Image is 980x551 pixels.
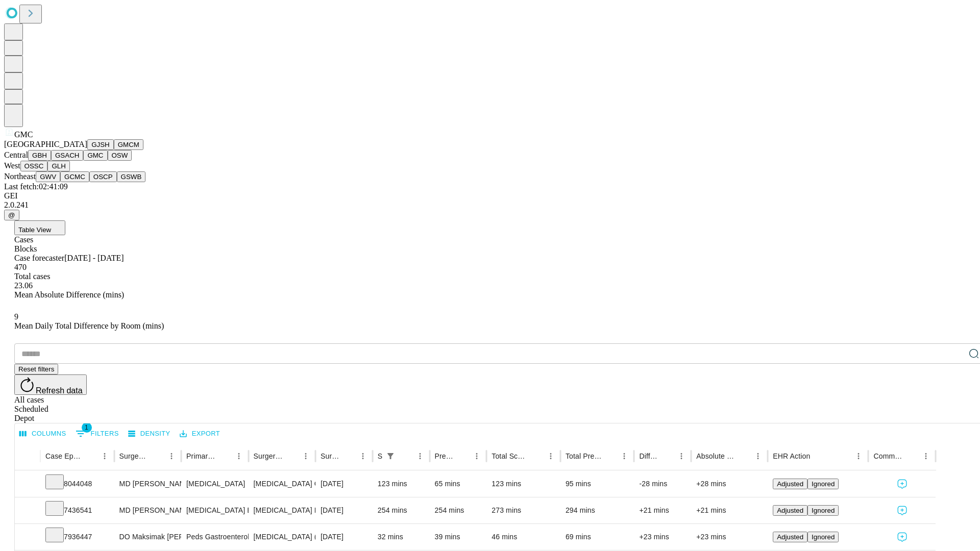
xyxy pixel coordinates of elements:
[186,524,243,550] div: Peds Gastroenterology
[773,505,807,516] button: Adjusted
[18,365,54,373] span: Reset filters
[492,524,555,550] div: 46 mins
[64,254,124,262] span: [DATE] - [DATE]
[378,471,425,497] div: 123 mins
[20,502,35,520] button: Expand
[4,201,976,210] div: 2.0.241
[36,171,60,182] button: GWV
[492,497,555,523] div: 273 mins
[321,471,367,497] div: [DATE]
[617,449,631,463] button: Menu
[14,220,65,235] button: Table View
[186,497,243,523] div: [MEDICAL_DATA] Endovascular
[254,497,310,523] div: [MEDICAL_DATA] REPAIR [MEDICAL_DATA]
[378,497,425,523] div: 254 mins
[904,449,919,463] button: Sort
[356,449,370,463] button: Menu
[696,452,736,460] div: Absolute Difference
[117,171,146,182] button: GSWB
[777,507,803,514] span: Adjusted
[18,226,51,234] span: Table View
[177,426,223,442] button: Export
[696,524,763,550] div: +23 mins
[14,321,164,330] span: Mean Daily Total Difference by Room (mins)
[455,449,470,463] button: Sort
[186,471,243,497] div: [MEDICAL_DATA]
[851,449,866,463] button: Menu
[89,171,117,182] button: OSCP
[378,524,425,550] div: 32 mins
[73,425,121,442] button: Show filters
[8,211,15,219] span: @
[341,449,356,463] button: Sort
[566,452,602,460] div: Total Predicted Duration
[47,161,69,171] button: GLH
[28,150,51,161] button: GBH
[811,449,825,463] button: Sort
[45,497,109,523] div: 7436541
[299,449,313,463] button: Menu
[14,263,27,271] span: 470
[4,140,87,148] span: [GEOGRAPHIC_DATA]
[119,452,149,460] div: Surgeon Name
[254,524,310,550] div: [MEDICAL_DATA] (EGD), FLEXIBLE, TRANSORAL, WITH [MEDICAL_DATA] SINGLE OR MULTIPLE
[383,449,398,463] button: Show filters
[435,497,482,523] div: 254 mins
[660,449,674,463] button: Sort
[14,312,18,321] span: 9
[773,479,807,489] button: Adjusted
[566,524,629,550] div: 69 mins
[83,449,97,463] button: Sort
[20,529,35,546] button: Expand
[751,449,765,463] button: Menu
[14,254,64,262] span: Case forecaster
[321,452,340,460] div: Surgery Date
[217,449,232,463] button: Sort
[873,452,903,460] div: Comments
[812,533,835,541] span: Ignored
[164,449,179,463] button: Menu
[639,452,659,460] div: Difference
[435,524,482,550] div: 39 mins
[470,449,484,463] button: Menu
[639,471,686,497] div: -28 mins
[108,150,132,161] button: OSW
[119,471,176,497] div: MD [PERSON_NAME] [PERSON_NAME] Md
[14,272,50,281] span: Total cases
[14,364,58,374] button: Reset filters
[14,130,33,139] span: GMC
[150,449,164,463] button: Sort
[14,281,33,290] span: 23.06
[492,471,555,497] div: 123 mins
[566,497,629,523] div: 294 mins
[321,524,367,550] div: [DATE]
[807,532,839,542] button: Ignored
[435,452,455,460] div: Predicted In Room Duration
[435,471,482,497] div: 65 mins
[114,139,143,150] button: GMCM
[284,449,299,463] button: Sort
[186,452,216,460] div: Primary Service
[45,452,82,460] div: Case Epic Id
[45,524,109,550] div: 7936447
[777,480,803,488] span: Adjusted
[807,505,839,516] button: Ignored
[696,497,763,523] div: +21 mins
[87,139,114,150] button: GJSH
[492,452,528,460] div: Total Scheduled Duration
[119,524,176,550] div: DO Maksimak [PERSON_NAME]
[807,479,839,489] button: Ignored
[4,182,68,191] span: Last fetch: 02:41:09
[254,471,310,497] div: [MEDICAL_DATA] OF SKIN ABDOMINAL
[254,452,283,460] div: Surgery Name
[919,449,933,463] button: Menu
[674,449,689,463] button: Menu
[399,449,413,463] button: Sort
[4,172,36,181] span: Northeast
[378,452,382,460] div: Scheduled In Room Duration
[4,161,20,170] span: West
[119,497,176,523] div: MD [PERSON_NAME]
[4,191,976,201] div: GEI
[36,386,83,395] span: Refresh data
[83,150,107,161] button: GMC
